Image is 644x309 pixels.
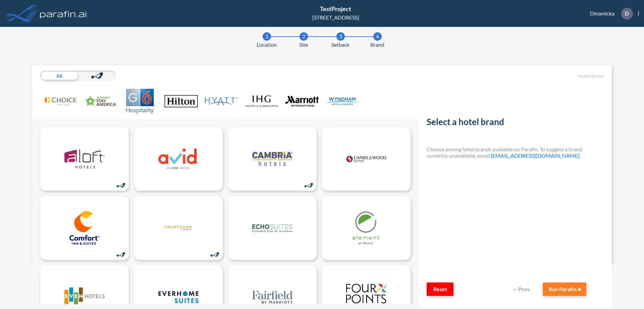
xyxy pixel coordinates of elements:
[336,32,345,41] div: 3
[252,211,292,245] img: logo
[370,41,384,49] span: Brand
[325,89,359,114] img: Wyndham
[64,142,105,176] img: logo
[39,7,88,20] img: logo
[40,71,78,81] div: All
[580,8,639,20] div: Dinamicka
[158,142,199,176] img: logo
[346,211,386,245] img: logo
[625,10,629,16] p: D
[252,142,292,176] img: logo
[427,146,604,159] h4: Choose among hotel brands available on Parafin. To suggest a brand currently unavailable, email .
[84,89,117,114] img: Extended Stay America
[245,89,278,114] img: IHG
[300,32,308,41] div: 2
[312,13,359,22] div: [STREET_ADDRESS]
[205,89,238,114] img: Hyatt
[320,5,351,12] span: TestProject
[263,32,271,41] div: 1
[427,117,604,130] h2: Select a hotel brand
[164,89,198,114] img: Hilton
[285,89,319,114] img: Marriott
[44,89,77,114] img: Choice
[427,282,453,296] button: Reset
[257,41,277,49] span: Location
[64,211,105,245] img: logo
[491,152,580,159] a: [EMAIL_ADDRESS][DOMAIN_NAME]
[299,41,308,49] span: Site
[158,211,199,245] img: logo
[543,282,586,296] button: Run Parafin
[346,142,386,176] img: logo
[509,282,536,296] button: Prev
[373,32,382,41] div: 4
[427,73,604,79] h5: Hotel Brand
[331,41,350,49] span: Setback
[124,89,158,114] img: G6 Hospitality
